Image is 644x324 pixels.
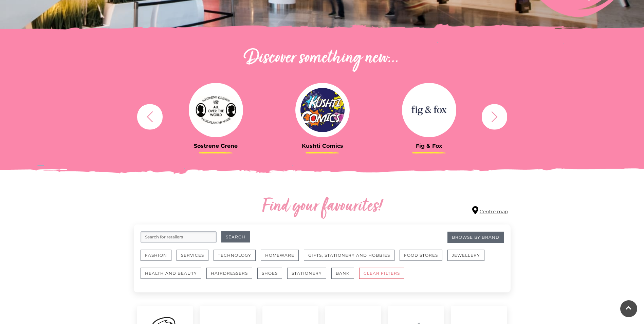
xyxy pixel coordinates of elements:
button: Services [177,250,208,261]
button: Hairdressers [206,268,252,279]
a: Food Stores [400,250,447,268]
button: Bank [331,268,354,279]
button: Jewellery [447,250,484,261]
button: Food Stores [400,250,442,261]
a: Health and Beauty [141,268,206,286]
a: Fashion [141,250,177,268]
a: Hairdressers [206,268,257,286]
button: Fashion [141,250,171,261]
a: Kushti Comics [274,83,371,149]
a: Stationery [287,268,331,286]
a: Homeware [261,250,304,268]
h2: Find your favourites! [198,196,446,218]
a: Fig & Fox [381,83,477,149]
button: Stationery [287,268,326,279]
h3: Kushti Comics [274,143,371,149]
a: Centre map [472,206,508,215]
a: Gifts, Stationery and Hobbies [304,250,400,268]
a: CLEAR FILTERS [359,268,409,286]
a: Services [177,250,214,268]
a: Søstrene Grene [168,83,264,149]
a: Browse By Brand [447,232,504,243]
button: Shoes [257,268,282,279]
button: Gifts, Stationery and Hobbies [304,250,394,261]
h2: Discover something new... [134,48,511,69]
button: Health and Beauty [141,268,201,279]
h3: Søstrene Grene [168,143,264,149]
button: Homeware [261,250,299,261]
a: Jewellery [447,250,490,268]
button: CLEAR FILTERS [359,268,404,279]
input: Search for retailers [141,231,217,243]
h3: Fig & Fox [381,143,477,149]
button: Search [221,231,250,242]
a: Technology [214,250,261,268]
button: Technology [214,250,256,261]
a: Shoes [257,268,287,286]
a: Bank [331,268,359,286]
